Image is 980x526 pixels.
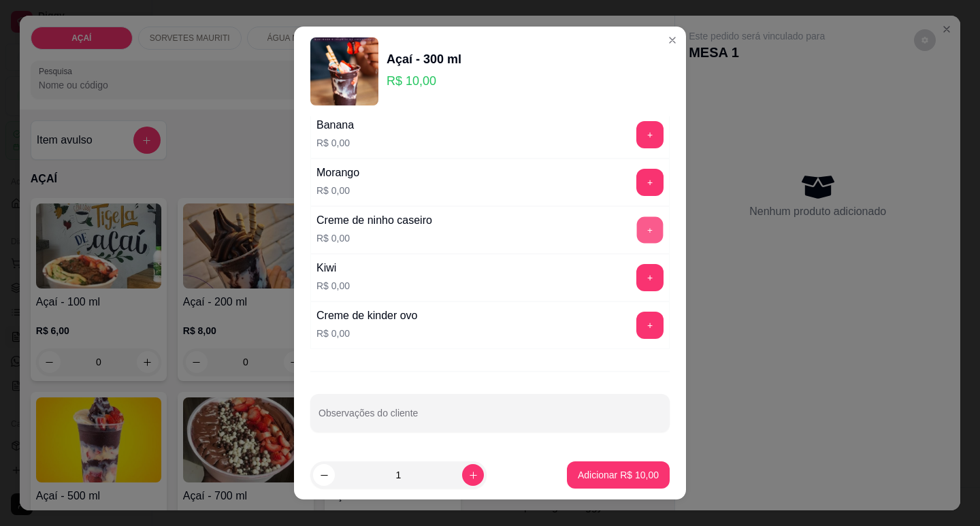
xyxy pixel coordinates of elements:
[636,312,664,339] button: add
[316,260,350,276] div: Kiwi
[636,264,664,291] button: add
[661,29,683,51] button: Close
[316,165,359,181] div: Morango
[310,37,378,105] img: product-image
[316,136,354,150] p: R$ 0,00
[636,169,664,196] button: add
[316,327,418,340] p: R$ 0,00
[578,468,659,482] p: Adicionar R$ 10,00
[316,184,359,197] p: R$ 0,00
[316,279,350,293] p: R$ 0,00
[637,216,664,243] button: add
[387,71,461,91] p: R$ 10,00
[567,461,670,489] button: Adicionar R$ 10,00
[462,464,484,486] button: increase-product-quantity
[316,117,354,133] div: Banana
[316,231,432,245] p: R$ 0,00
[316,308,418,324] div: Creme de kinder ovo
[316,212,432,229] div: Creme de ninho caseiro
[318,412,661,425] input: Observações do cliente
[313,464,335,486] button: decrease-product-quantity
[636,121,664,148] button: add
[387,50,461,69] div: Açaí - 300 ml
